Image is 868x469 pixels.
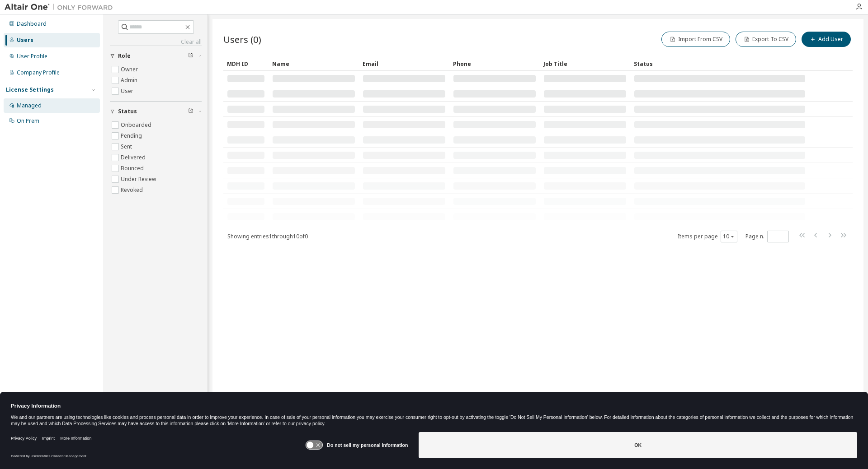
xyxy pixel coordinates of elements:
[802,32,851,47] button: Add User
[453,56,536,71] div: Phone
[110,102,202,121] button: Status
[121,64,140,75] label: Owner
[678,231,737,242] span: Items per page
[110,46,202,66] button: Role
[17,37,33,44] div: Users
[188,52,193,60] span: Clear filter
[227,56,265,71] div: MDH ID
[227,232,308,240] span: Showing entries 1 through 10 of 0
[5,3,118,12] img: Altair One
[272,56,355,71] div: Name
[121,163,146,174] label: Bounced
[661,32,730,47] button: Import From CSV
[121,75,139,86] label: Admin
[121,130,144,141] label: Pending
[121,86,135,97] label: User
[118,108,137,115] span: Status
[118,52,131,60] span: Role
[188,108,193,115] span: Clear filter
[17,69,60,76] div: Company Profile
[543,56,627,71] div: Job Title
[17,53,47,60] div: User Profile
[363,56,446,71] div: Email
[745,231,789,242] span: Page n.
[110,38,202,46] a: Clear all
[6,86,54,93] div: License Settings
[121,141,134,152] label: Sent
[723,233,735,240] button: 10
[121,174,158,185] label: Under Review
[121,120,153,130] label: Onboarded
[223,33,261,46] span: Users (0)
[121,152,147,163] label: Delivered
[634,56,806,71] div: Status
[17,117,39,125] div: On Prem
[736,32,796,47] button: Export To CSV
[17,20,47,28] div: Dashboard
[17,102,42,109] div: Managed
[121,185,145,195] label: Revoked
